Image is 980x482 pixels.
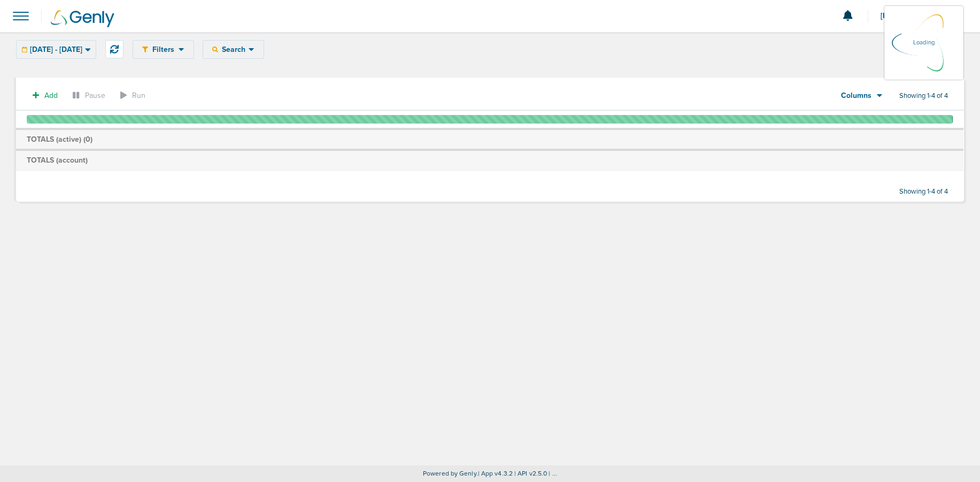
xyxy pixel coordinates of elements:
button: Add [27,88,64,103]
span: Showing 1-4 of 4 [899,187,948,196]
span: Showing 1-4 of 4 [899,91,948,101]
span: 0 [86,135,90,144]
span: | API v2.5.0 [514,470,547,477]
img: Genly [51,10,114,27]
span: | App v4.3.2 [478,470,513,477]
span: Add [44,91,58,100]
span: | ... [549,470,557,477]
p: Loading [913,36,935,49]
td: TOTALS (account) [16,150,963,170]
span: [PERSON_NAME] [881,12,947,20]
td: TOTALS (active) ( ) [16,129,963,150]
